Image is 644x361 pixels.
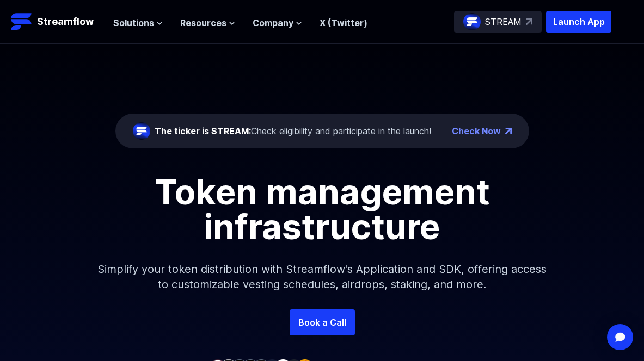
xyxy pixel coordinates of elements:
[607,324,633,350] div: Open Intercom Messenger
[505,128,512,134] img: top-right-arrow.png
[452,125,501,138] a: Check Now
[546,11,611,33] button: Launch App
[37,14,94,29] p: Streamflow
[133,122,150,140] img: streamflow-logo-circle.png
[290,309,355,335] a: Book a Call
[155,125,431,138] div: Check eligibility and participate in the launch!
[253,16,302,29] button: Company
[180,16,235,29] button: Resources
[454,11,542,33] a: STREAM
[253,16,293,29] span: Company
[155,126,251,136] span: The ticker is STREAM:
[88,244,556,309] p: Simplify your token distribution with Streamflow's Application and SDK, offering access to custom...
[11,11,102,33] a: Streamflow
[113,16,154,29] span: Solutions
[180,16,226,29] span: Resources
[463,13,481,30] img: streamflow-logo-circle.png
[485,15,522,28] p: STREAM
[113,16,163,29] button: Solutions
[526,18,532,25] img: top-right-arrow.svg
[77,175,567,244] h1: Token management infrastructure
[320,17,367,28] a: X (Twitter)
[11,11,33,33] img: Streamflow Logo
